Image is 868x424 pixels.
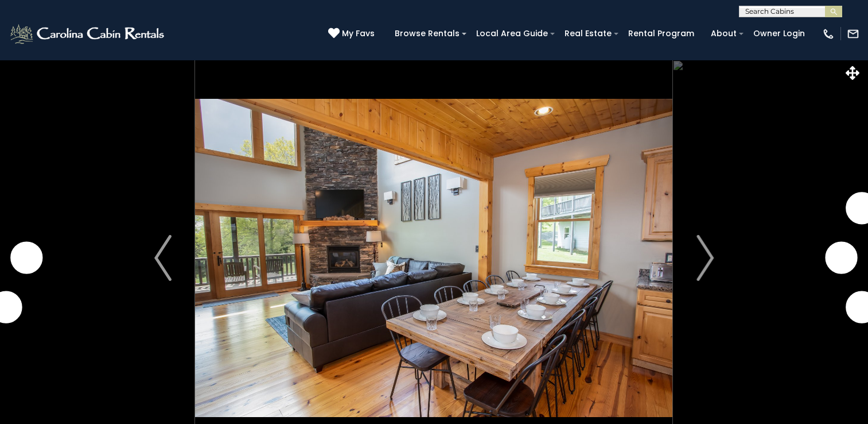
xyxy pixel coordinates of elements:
a: About [705,25,742,43]
img: mail-regular-white.png [847,28,859,40]
img: arrow [154,235,172,281]
img: arrow [696,235,714,281]
a: My Favs [328,28,377,40]
a: Local Area Guide [470,25,554,43]
a: Browse Rentals [389,25,465,43]
img: White-1-2.png [9,22,168,45]
img: phone-regular-white.png [822,28,835,40]
span: My Favs [342,28,375,40]
a: Real Estate [559,25,617,43]
a: Rental Program [622,25,700,43]
a: Owner Login [748,25,811,43]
